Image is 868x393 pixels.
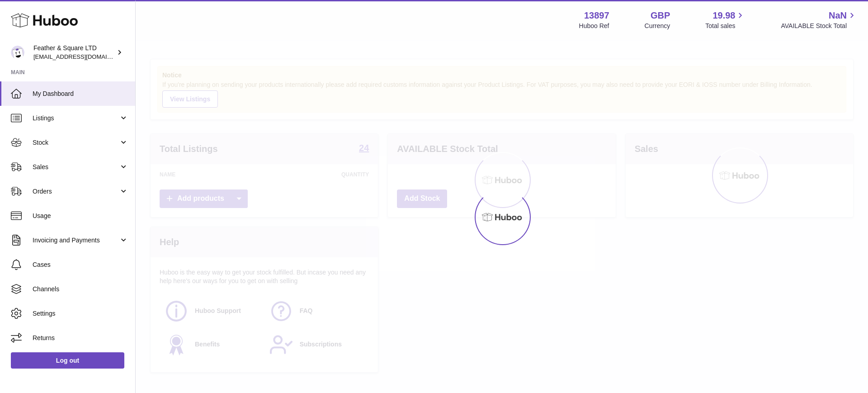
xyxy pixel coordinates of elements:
span: My Dashboard [33,90,128,98]
span: Stock [33,138,119,147]
span: Listings [33,114,119,123]
div: Feather & Square LTD [33,44,115,61]
span: Settings [33,309,128,318]
span: NaN [829,9,847,22]
img: feathernsquare@gmail.com [11,46,24,59]
a: NaN AVAILABLE Stock Total [781,9,857,30]
span: AVAILABLE Stock Total [781,22,857,30]
span: Invoicing and Payments [33,236,119,245]
span: 19.98 [712,9,735,22]
span: Sales [33,163,119,171]
span: Returns [33,334,128,342]
span: Orders [33,187,119,196]
a: Log out [11,352,124,369]
span: [EMAIL_ADDRESS][DOMAIN_NAME] [33,53,133,60]
div: Huboo Ref [579,22,609,30]
span: Total sales [705,22,745,30]
strong: GBP [651,9,670,22]
div: Currency [645,22,670,30]
span: Cases [33,260,128,269]
strong: 13897 [584,9,609,22]
span: Channels [33,285,128,294]
span: Usage [33,212,128,220]
a: 19.98 Total sales [705,9,745,30]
